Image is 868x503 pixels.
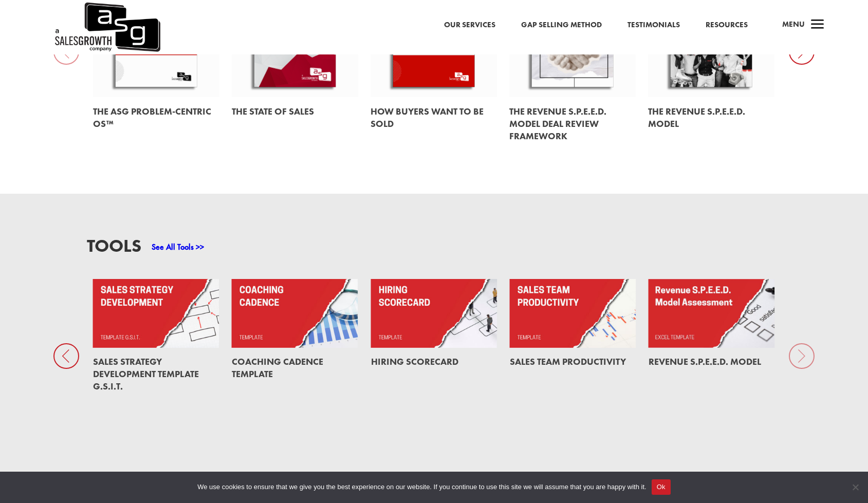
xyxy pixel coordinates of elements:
a: Coaching Cadence Template [232,356,323,380]
a: Hiring Scorecard [371,356,458,367]
span: No [850,482,860,492]
a: Our Services [444,18,495,32]
span: Menu [782,19,805,29]
a: See All Tools >> [152,241,204,252]
a: Sales Strategy Development Template G.S.I.T. [93,356,199,392]
span: We use cookies to ensure that we give you the best experience on our website. If you continue to ... [197,482,646,492]
a: Revenue S.P.E.E.D. Model [649,356,761,367]
button: Ok [652,479,671,495]
a: Resources [706,18,748,32]
span: a [807,15,828,35]
a: Sales Team Productivity [510,356,626,367]
a: Testimonials [627,18,680,32]
a: Gap Selling Method [521,18,602,32]
h3: Tools [87,237,141,260]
